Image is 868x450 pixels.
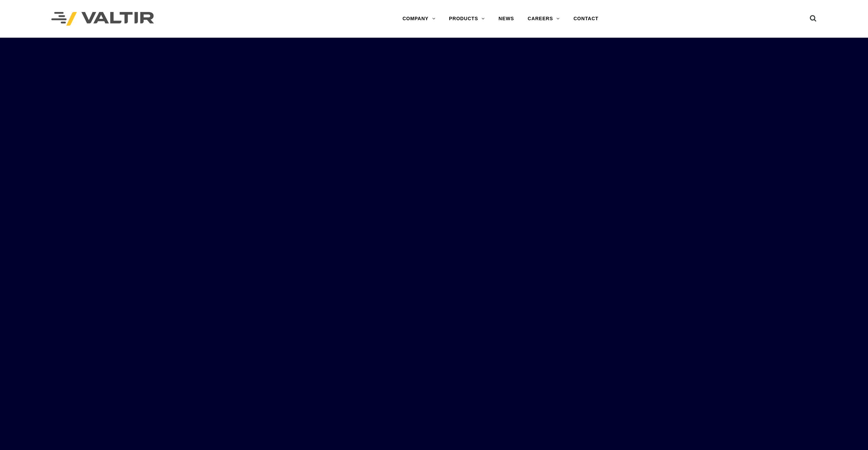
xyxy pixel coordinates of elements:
a: CONTACT [567,12,605,26]
img: Valtir [51,12,154,26]
a: NEWS [492,12,521,26]
a: CAREERS [521,12,567,26]
a: COMPANY [396,12,442,26]
a: PRODUCTS [442,12,492,26]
